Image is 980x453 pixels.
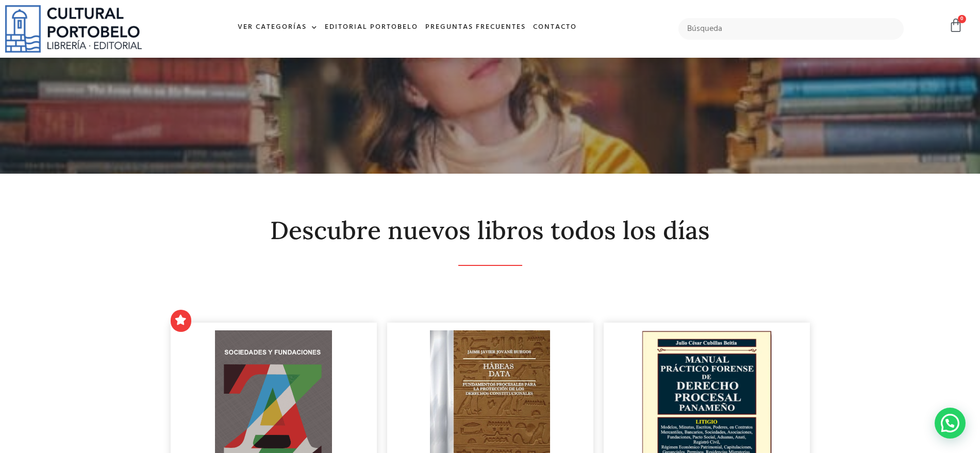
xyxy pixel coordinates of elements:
div: Contactar por WhatsApp [935,408,966,439]
a: Preguntas frecuentes [422,16,529,39]
a: Ver Categorías [234,16,321,39]
a: Editorial Portobelo [321,16,422,39]
input: Búsqueda [678,18,904,40]
span: 0 [958,15,966,23]
h2: Descubre nuevos libros todos los días [171,217,810,244]
a: Contacto [529,16,580,39]
a: 0 [949,18,963,33]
